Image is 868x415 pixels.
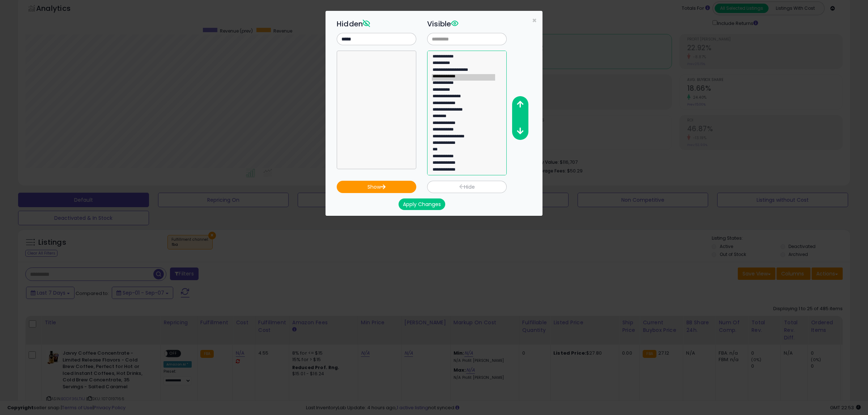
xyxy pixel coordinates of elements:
[532,15,537,26] span: ×
[427,18,507,29] h3: Visible
[427,181,507,193] button: Hide
[337,181,416,193] button: Show
[337,18,416,29] h3: Hidden
[399,198,445,210] button: Apply Changes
